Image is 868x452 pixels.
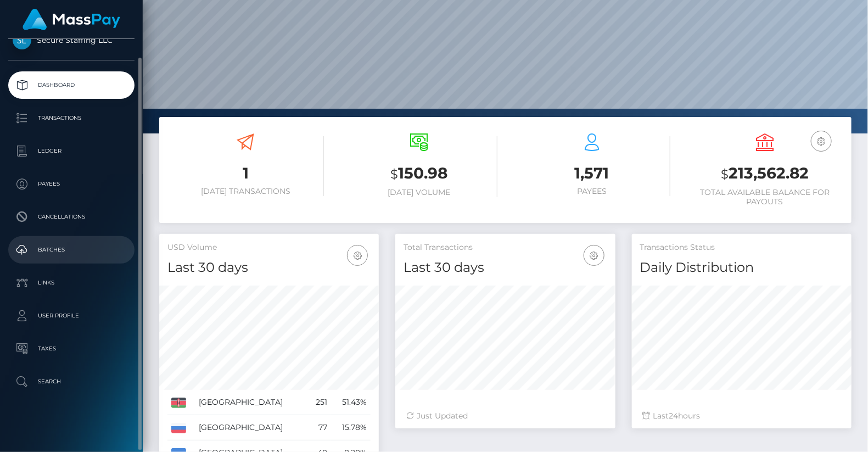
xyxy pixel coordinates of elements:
span: 24 [669,411,679,421]
p: Dashboard [13,77,130,93]
a: User Profile [8,302,135,330]
h6: Total Available Balance for Payouts [687,188,843,207]
h3: 150.98 [340,163,497,185]
p: Search [13,373,130,390]
p: Taxes [13,341,130,357]
a: Cancellations [8,203,135,231]
h4: Last 30 days [167,258,371,277]
img: RU.png [171,423,186,433]
p: Links [13,275,130,291]
p: User Profile [13,308,130,324]
a: Transactions [8,104,135,132]
h4: Daily Distribution [640,258,843,277]
small: $ [390,166,398,182]
img: KE.png [171,398,186,408]
h6: [DATE] Transactions [167,187,324,196]
h5: Total Transactions [404,242,607,253]
td: 77 [307,415,331,440]
span: Secure Staffing LLC [8,35,135,45]
small: $ [721,166,729,182]
td: 251 [307,390,331,415]
h5: Transactions Status [640,242,843,253]
h6: [DATE] Volume [340,188,497,197]
h6: Payees [514,187,670,196]
p: Cancellations [13,209,130,225]
p: Ledger [13,143,130,159]
h3: 1,571 [514,163,670,184]
h4: Last 30 days [404,258,607,277]
h5: USD Volume [167,242,371,253]
div: Just Updated [406,410,604,422]
td: 15.78% [331,415,371,440]
h3: 213,562.82 [687,163,843,185]
h3: 1 [167,163,324,184]
a: Batches [8,236,135,264]
a: Links [8,269,135,297]
p: Payees [13,176,130,192]
a: Payees [8,170,135,198]
img: MassPay Logo [23,9,120,30]
td: [GEOGRAPHIC_DATA] [195,415,307,440]
p: Transactions [13,110,130,126]
a: Taxes [8,335,135,362]
td: 51.43% [331,390,371,415]
a: Ledger [8,137,135,165]
td: [GEOGRAPHIC_DATA] [195,390,307,415]
p: Batches [13,242,130,258]
a: Search [8,368,135,395]
div: Last hours [643,410,841,422]
a: Dashboard [8,71,135,99]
